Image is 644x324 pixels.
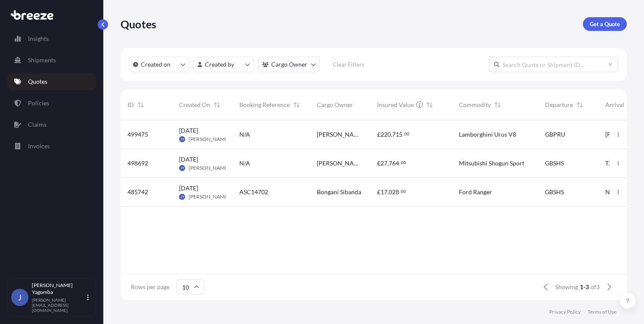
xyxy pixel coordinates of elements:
a: Quotes [7,73,96,90]
span: Lamborghini Urus V8 [459,130,516,139]
span: [PERSON_NAME] [189,136,229,143]
span: N/A [239,159,250,168]
span: ASC14702 [239,188,268,196]
a: Get a Quote [583,17,627,31]
p: Policies [28,99,49,107]
span: . [399,190,400,193]
p: [PERSON_NAME] Yagomba [32,282,85,296]
span: , [387,189,389,195]
button: Sort [291,100,302,110]
span: £ [377,160,381,166]
span: TZDAR [605,159,625,168]
span: 17 [381,189,387,195]
p: Claims [28,120,46,129]
span: 00 [404,132,409,135]
span: Cargo Owner [317,101,353,109]
span: [DATE] [179,155,198,164]
p: Quotes [28,77,47,86]
a: Privacy Policy [549,309,581,315]
p: Created by [205,60,234,69]
button: Sort [575,100,585,110]
button: Sort [492,100,503,110]
p: Quotes [121,17,156,31]
a: Invoices [7,138,96,155]
button: Sort [212,100,222,110]
span: 028 [389,189,399,195]
span: Rows per page [131,283,170,291]
span: GBSHS [545,159,564,168]
span: Ford Ranger [459,188,492,196]
span: [PERSON_NAME] [189,193,229,200]
input: Search Quote or Shipment ID... [489,57,618,72]
span: ID [127,101,134,109]
span: [PERSON_NAME] [189,165,229,171]
span: 00 [401,190,406,193]
span: [DATE] [179,126,198,135]
span: GBPRU [545,130,565,139]
span: 00 [401,161,406,164]
button: Sort [626,100,636,110]
p: [PERSON_NAME][EMAIL_ADDRESS][DOMAIN_NAME] [32,297,85,313]
span: . [399,161,400,164]
a: Claims [7,116,96,133]
span: 485742 [127,188,148,196]
span: JY [180,135,184,144]
span: £ [377,131,381,138]
span: JY [180,193,184,201]
a: Terms of Use [588,309,616,315]
span: J [18,293,22,302]
a: Shipments [7,52,96,69]
span: £ [377,189,381,195]
span: Departure [545,101,573,109]
span: 498692 [127,159,148,168]
span: 1-3 [580,283,589,291]
span: Insured Value [377,101,414,109]
button: Sort [424,100,435,110]
span: Commodity [459,101,491,109]
span: [DATE] [179,184,198,193]
p: Cargo Owner [271,60,307,69]
button: Clear Filters [324,58,372,71]
p: Clear Filters [333,60,364,69]
button: createdBy Filter options [194,57,254,72]
span: of 3 [591,283,600,291]
button: cargoOwner Filter options [258,57,320,72]
a: Insights [7,30,96,47]
span: , [387,160,389,166]
span: 764 [389,160,399,166]
p: Insights [28,34,49,43]
span: 220 [381,131,391,138]
span: . [403,132,404,135]
span: 715 [392,131,402,138]
button: createdOn Filter options [129,57,189,72]
span: [PERSON_NAME] [317,159,363,168]
span: 499475 [127,130,148,139]
span: Mitsubishi Shogun Sport [459,159,524,168]
span: Showing [555,283,578,291]
span: 27 [381,160,387,166]
p: Invoices [28,142,50,150]
p: Shipments [28,56,56,64]
span: Created On [179,101,210,109]
span: Booking Reference [239,101,290,109]
span: [PERSON_NAME] [317,130,363,139]
button: Sort [136,100,146,110]
span: Bongani Sibanda [317,188,361,196]
span: , [391,131,392,138]
span: GBSHS [545,188,564,196]
a: Policies [7,95,96,112]
span: [PERSON_NAME] [605,130,643,139]
span: JY [180,164,184,172]
span: Arrival [605,101,624,109]
p: Created on [141,60,170,69]
p: Get a Quote [590,20,620,28]
span: NAWVB [605,188,628,196]
span: N/A [239,130,250,139]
